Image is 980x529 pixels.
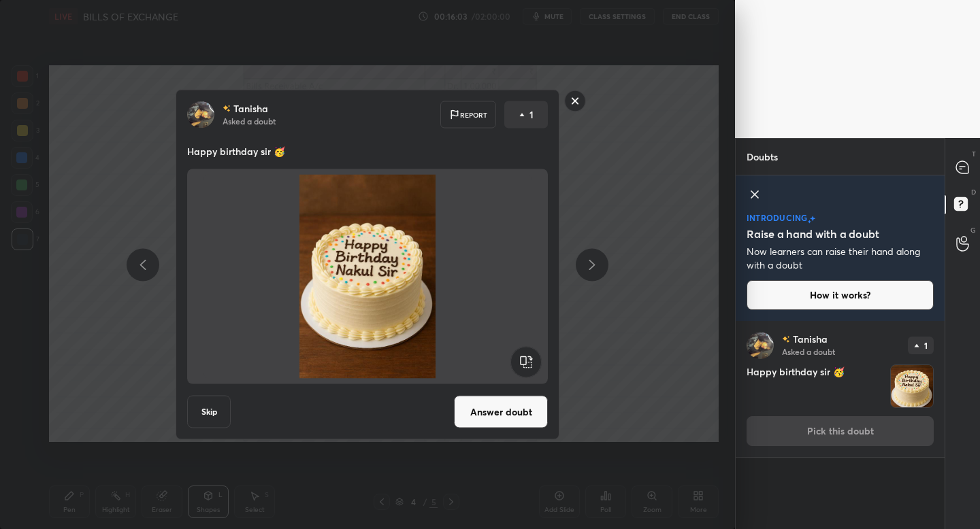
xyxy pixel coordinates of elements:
p: Asked a doubt [223,116,276,126]
img: no-rating-badge.077c3623.svg [782,335,790,343]
img: large-star.026637fe.svg [810,216,815,222]
img: no-rating-badge.077c3623.svg [223,105,231,112]
p: 1 [924,341,928,349]
img: 1759221865QC4IJA.JPEG [203,175,532,379]
div: grid [736,321,945,529]
p: Now learners can raise their hand along with a doubt [747,245,934,272]
h5: Raise a hand with a doubt [747,226,879,242]
h4: Happy birthday sir 🥳 [747,364,885,408]
button: Skip [187,396,231,428]
button: Answer doubt [454,396,548,428]
img: 2d9fefef08a24784ad6a1e053b2582c9.jpg [747,332,774,359]
button: How it works? [747,280,934,310]
p: Doubts [736,139,789,175]
p: T [972,149,976,159]
p: D [971,187,976,197]
p: G [970,225,976,235]
p: introducing [747,214,808,222]
img: 1759221865QC4IJA.JPEG [891,365,933,407]
p: Asked a doubt [782,346,835,357]
p: Tanisha [793,334,828,345]
p: Tanisha [233,103,268,114]
img: 2d9fefef08a24784ad6a1e053b2582c9.jpg [187,101,214,129]
p: Happy birthday sir 🥳 [187,145,548,158]
div: Report [440,101,496,129]
p: 1 [529,108,534,122]
img: small-star.76a44327.svg [808,220,811,224]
